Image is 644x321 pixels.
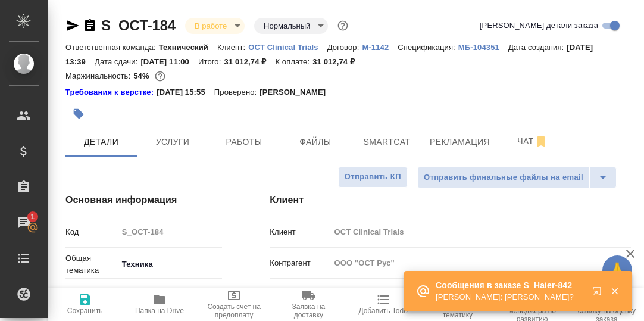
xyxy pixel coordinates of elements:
button: Добавить тэг [65,101,92,127]
div: split button [417,167,617,188]
input: Пустое поле [330,285,631,303]
a: МБ-104351 [458,42,508,52]
input: Пустое поле [330,254,631,272]
a: 1 [3,208,45,238]
button: В работе [191,21,230,31]
p: Ответственная команда: [65,43,159,52]
button: 11846.18 RUB; [152,68,168,84]
p: Сообщения в заказе S_Haier-842 [436,279,584,291]
p: Контрагент [270,257,330,269]
p: Итого: [198,57,224,66]
p: OCT Clinical Trials [248,43,327,52]
a: S_OCT-184 [101,17,176,33]
button: Скопировать ссылку [83,18,97,33]
button: Сохранить [48,288,122,321]
span: 1 [23,211,42,223]
span: Папка на Drive [135,307,184,315]
input: Пустое поле [118,223,223,241]
a: Требования к верстке: [65,86,157,98]
span: Рекламация [430,135,490,149]
p: Код [65,226,118,238]
span: Отправить КП [345,170,401,184]
h4: Клиент [270,193,631,207]
p: Дата сдачи: [95,57,140,66]
p: M-1142 [362,43,398,52]
button: Открыть в новой вкладке [585,279,614,308]
button: Скопировать ссылку для ЯМессенджера [65,18,80,33]
p: Проверено: [214,86,260,98]
p: Спецификация: [398,43,458,52]
a: OCT Clinical Trials [248,42,327,52]
button: Отправить КП [338,167,408,188]
button: Отправить финальные файлы на email [417,167,590,188]
div: В работе [185,18,245,34]
span: [PERSON_NAME] детали заказа [480,20,598,32]
p: К оплате: [275,57,312,66]
h4: Основная информация [65,193,222,207]
p: [PERSON_NAME]: [PERSON_NAME]? [436,291,584,303]
span: Файлы [287,135,344,149]
span: Услуги [144,135,201,149]
div: В работе [254,18,328,34]
p: Технический [159,43,217,52]
a: M-1142 [362,42,398,52]
span: Отправить финальные файлы на email [424,171,583,185]
button: Создать счет на предоплату [197,288,271,321]
div: Техника [118,254,226,275]
p: Клиент [270,226,330,238]
span: Детали [73,135,130,149]
span: Чат [504,134,561,149]
p: Клиент: [217,43,248,52]
span: Сохранить [67,307,103,315]
button: Папка на Drive [122,288,196,321]
span: Создать счет на предоплату [204,303,264,319]
p: Маржинальность: [65,71,133,80]
p: Договор: [327,43,362,52]
svg: Отписаться [534,135,548,149]
span: 🙏 [607,258,627,283]
p: Общая тематика [65,253,118,276]
input: Пустое поле [330,223,631,241]
p: 54% [133,71,152,80]
button: 🙏 [602,255,632,285]
button: Добавить Todo [346,288,420,321]
span: Заявка на доставку [279,303,339,319]
button: Закрыть [602,286,627,297]
span: Добавить Todo [358,307,407,315]
button: Доп статусы указывают на важность/срочность заказа [335,18,351,33]
p: [PERSON_NAME] [260,86,334,98]
p: МБ-104351 [458,43,508,52]
p: Дата создания: [508,43,567,52]
button: Нормальный [260,21,314,31]
p: 31 012,74 ₽ [224,57,275,66]
span: Smartcat [358,135,415,149]
p: 31 012,74 ₽ [312,57,364,66]
p: [DATE] 15:55 [157,86,214,98]
button: Заявка на доставку [271,288,346,321]
span: Работы [215,135,273,149]
p: [DATE] 11:00 [140,57,198,66]
div: Строительство [118,284,226,304]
